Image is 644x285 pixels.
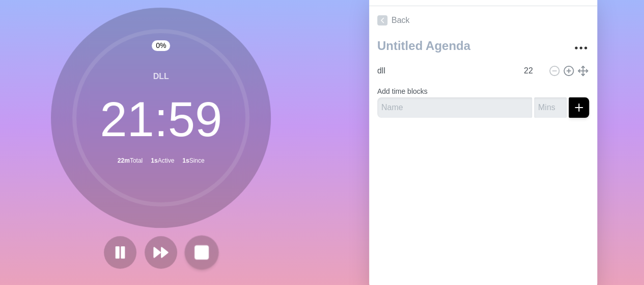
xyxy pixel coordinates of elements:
input: Name [373,61,518,81]
input: Mins [520,61,544,81]
button: More [571,38,591,58]
a: Back [369,6,597,35]
label: Add time blocks [377,87,428,95]
input: Mins [534,97,567,118]
input: Name [377,97,532,118]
